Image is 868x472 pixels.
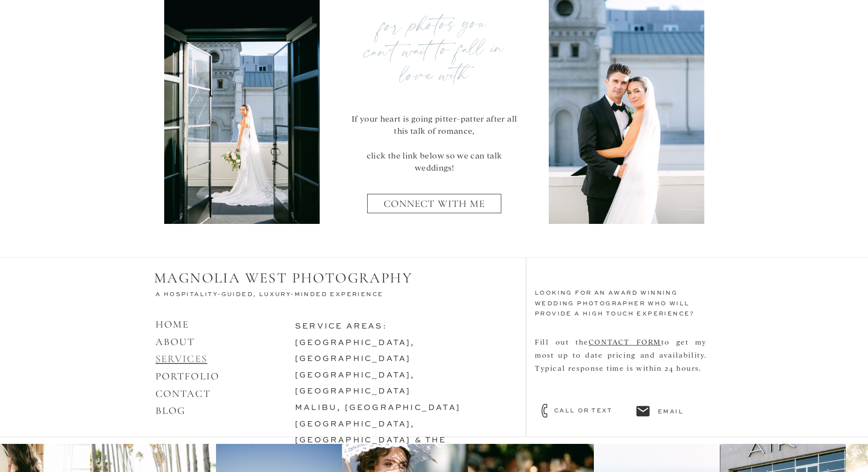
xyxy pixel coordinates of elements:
a: CONTACT [155,388,211,400]
a: BLOG [155,405,186,417]
a: call or text [554,406,630,415]
a: [GEOGRAPHIC_DATA], [GEOGRAPHIC_DATA] [295,339,415,363]
a: connect with me [373,198,495,217]
h3: looking for an award winning WEDDING photographer who will provide a HIGH TOUCH experience? [535,288,715,330]
a: [GEOGRAPHIC_DATA], [GEOGRAPHIC_DATA] [295,372,415,396]
p: If your heart is going pitter-patter after all this talk of romance, click the link below so we c... [346,112,522,164]
a: SERVICES [155,353,207,365]
a: [GEOGRAPHIC_DATA], [GEOGRAPHIC_DATA] & the lowcountry [295,421,447,461]
a: malibu, [GEOGRAPHIC_DATA] [295,404,461,412]
h2: MAGNOLIA WEST PHOTOGRAPHY [154,269,425,288]
nav: Fill out the to get my most up to date pricing and availability. Typical response time is within ... [535,335,707,410]
a: CONTACT FORM [589,337,661,346]
a: HOMEABOUT [155,318,195,348]
h3: A Hospitality-Guided, Luxury-Minded Experience [155,290,398,301]
a: PORTFOLIO [155,370,219,382]
a: email [658,407,703,416]
h3: service areas: [295,319,501,421]
p: for photos you can't wait to fall in love with [346,10,521,73]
